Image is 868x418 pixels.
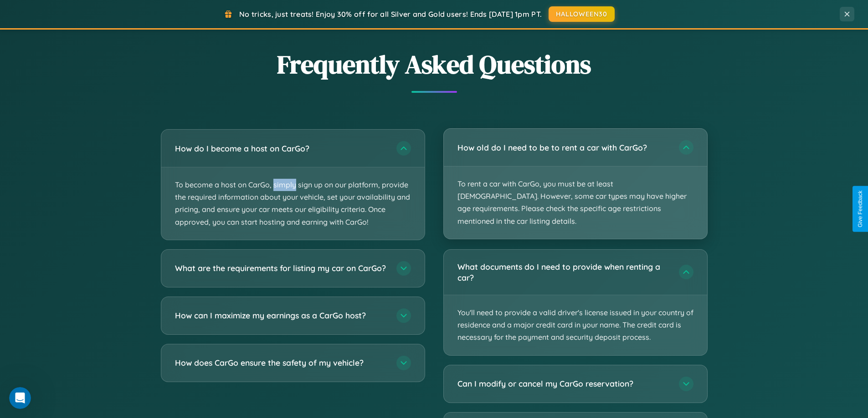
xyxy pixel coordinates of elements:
[175,310,387,321] h3: How can I maximize my earnings as a CarGo host?
[175,143,387,154] h3: How do I become a host on CarGo?
[239,10,542,19] span: No tricks, just treats! Enjoy 30% off for all Silver and Gold users! Ends [DATE] 1pm PT.
[457,378,670,389] h3: Can I modify or cancel my CarGo reservation?
[161,47,708,82] h2: Frequently Asked Questions
[9,387,31,409] iframe: Intercom live chat
[444,166,707,239] p: To rent a car with CarGo, you must be at least [DEMOGRAPHIC_DATA]. However, some car types may ha...
[175,262,387,274] h3: What are the requirements for listing my car on CarGo?
[549,6,615,22] button: HALLOWEEN30
[457,142,670,153] h3: How old do I need to be to rent a car with CarGo?
[161,167,425,240] p: To become a host on CarGo, simply sign up on our platform, provide the required information about...
[457,261,670,283] h3: What documents do I need to provide when renting a car?
[175,357,387,368] h3: How does CarGo ensure the safety of my vehicle?
[444,295,707,355] p: You'll need to provide a valid driver's license issued in your country of residence and a major c...
[857,191,863,227] div: Give Feedback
